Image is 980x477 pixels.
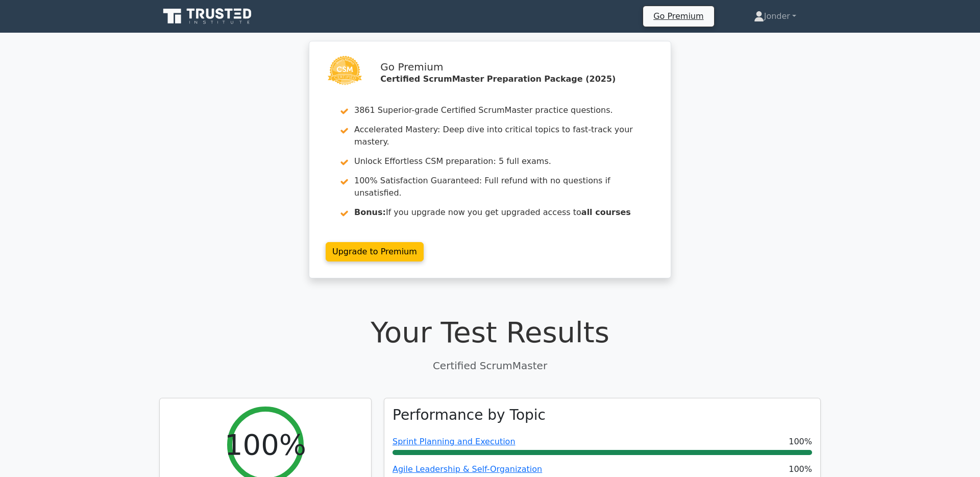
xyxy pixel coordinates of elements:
[159,315,821,349] h1: Your Test Results
[159,358,821,373] p: Certified ScrumMaster
[393,407,546,424] h3: Performance by Topic
[729,6,821,27] a: Jonder
[789,463,812,475] span: 100%
[326,242,424,261] a: Upgrade to Premium
[393,437,516,446] a: Sprint Planning and Execution
[225,427,306,462] h2: 100%
[647,9,709,23] a: Go Premium
[393,464,542,474] a: Agile Leadership & Self-Organization
[789,436,812,448] span: 100%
